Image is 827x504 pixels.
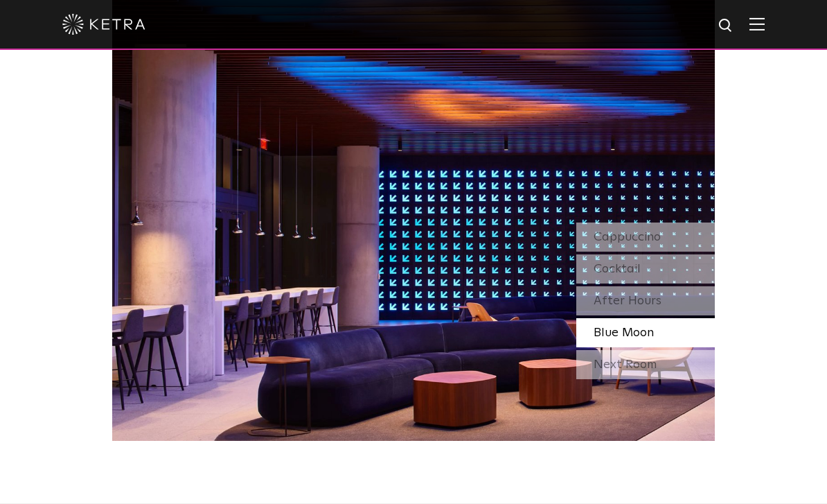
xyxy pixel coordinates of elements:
span: Blue Moon [594,327,654,339]
img: search icon [718,17,735,35]
div: Next Room [576,350,715,379]
img: ketra-logo-2019-white [62,14,145,35]
span: Cappuccino [594,231,661,243]
img: Hamburger%20Nav.svg [749,17,765,31]
span: After Hours [594,295,661,307]
span: Cocktail [594,263,641,275]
